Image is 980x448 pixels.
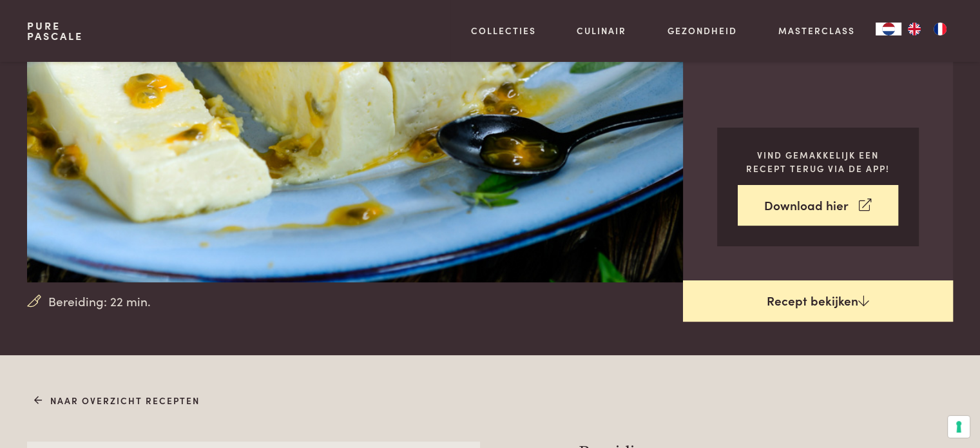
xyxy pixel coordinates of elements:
div: Language [876,23,901,35]
p: Vind gemakkelijk een recept terug via de app! [738,148,898,175]
a: Masterclass [778,24,855,37]
a: FR [927,23,953,35]
a: Collecties [471,24,536,37]
a: Recept bekijken [683,280,953,322]
ul: Language list [901,23,953,35]
a: Gezondheid [668,24,737,37]
aside: Language selected: Nederlands [876,23,953,35]
a: PurePascale [27,21,83,41]
a: Download hier [738,185,898,226]
a: EN [901,23,927,35]
span: Bereiding: 22 min. [48,292,151,311]
button: Uw voorkeuren voor toestemming voor trackingtechnologieën [948,416,970,438]
a: NL [876,23,901,35]
a: Naar overzicht recepten [34,394,200,407]
a: Culinair [577,24,626,37]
